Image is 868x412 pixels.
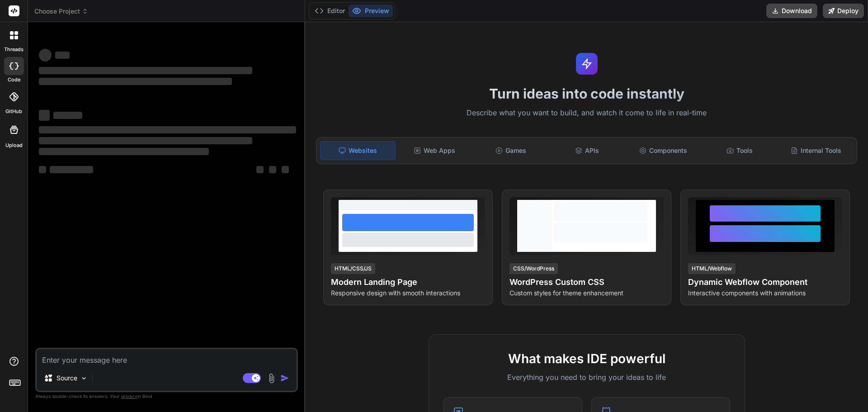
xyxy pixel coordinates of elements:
[80,374,88,382] img: Pick Models
[39,137,252,144] span: ‌
[320,141,396,160] div: Websites
[626,141,701,160] div: Components
[34,7,88,16] span: Choose Project
[550,141,624,160] div: APIs
[474,141,548,160] div: Games
[766,4,817,18] button: Download
[55,52,70,59] span: ‌
[4,46,24,53] label: threads
[688,276,842,289] h4: Dynamic Webflow Component
[311,85,863,102] h1: Turn ideas into code instantly
[39,166,46,173] span: ‌
[778,141,853,160] div: Internal Tools
[397,141,472,160] div: Web Apps
[121,393,137,399] span: privacy
[823,4,864,18] button: Deploy
[349,5,393,17] button: Preview
[266,373,277,384] img: attachment
[688,263,736,274] div: HTML/Webflow
[269,166,276,173] span: ‌
[50,166,93,173] span: ‌
[5,142,23,149] label: Upload
[39,126,296,133] span: ‌
[256,166,264,173] span: ‌
[311,5,349,17] button: Editor
[39,67,252,74] span: ‌
[703,141,777,160] div: Tools
[39,110,50,121] span: ‌
[57,374,77,383] p: Source
[39,78,232,85] span: ‌
[280,374,289,383] img: icon
[331,263,375,274] div: HTML/CSS/JS
[53,112,82,119] span: ‌
[5,108,22,115] label: GitHub
[509,263,558,274] div: CSS/WordPress
[39,148,209,155] span: ‌
[311,107,863,119] p: Describe what you want to build, and watch it come to life in real-time
[443,372,730,383] p: Everything you need to bring your ideas to life
[509,289,664,298] p: Custom styles for theme enhancement
[443,349,730,368] h2: What makes IDE powerful
[331,276,485,289] h4: Modern Landing Page
[282,166,289,173] span: ‌
[688,289,842,298] p: Interactive components with animations
[39,49,52,62] span: ‌
[8,76,20,84] label: code
[35,392,298,401] p: Always double-check its answers. Your in Bind
[331,289,485,298] p: Responsive design with smooth interactions
[509,276,664,289] h4: WordPress Custom CSS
